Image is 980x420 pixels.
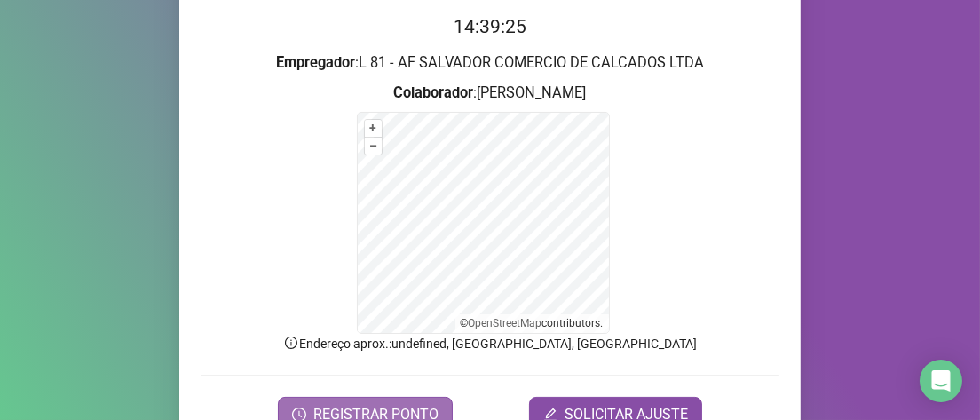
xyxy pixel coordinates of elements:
[461,317,604,329] li: © contributors.
[201,334,779,353] p: Endereço aprox. : undefined, [GEOGRAPHIC_DATA], [GEOGRAPHIC_DATA]
[920,360,962,402] div: Open Intercom Messenger
[201,82,779,105] h3: : [PERSON_NAME]
[365,138,382,155] button: –
[283,335,299,351] span: info-circle
[365,120,382,137] button: +
[276,54,355,71] strong: Empregador
[394,84,474,101] strong: Colaborador
[201,52,779,75] h3: : L 81 - AF SALVADOR COMERCIO DE CALCADOS LTDA
[469,317,542,329] a: OpenStreetMap
[454,16,526,37] time: 14:39:25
